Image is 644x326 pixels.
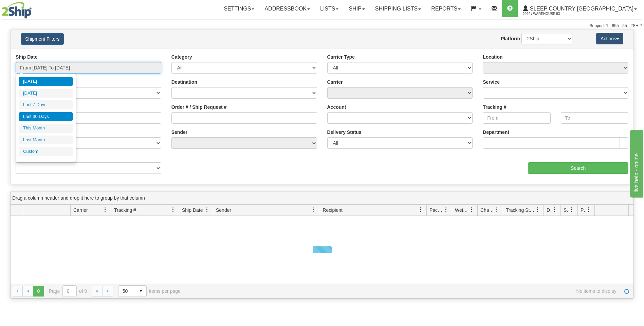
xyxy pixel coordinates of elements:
span: Page sizes drop down [118,285,147,297]
li: This Month [19,124,73,133]
a: Carrier filter column settings [99,204,111,216]
li: Last 7 Days [19,100,73,109]
li: Custom [19,147,73,156]
a: Recipient filter column settings [415,204,426,216]
span: Charge [480,207,495,213]
div: Support: 1 - 855 - 55 - 2SHIP [2,23,642,29]
a: Charge filter column settings [491,204,503,216]
span: Shipment Issues [564,207,569,213]
a: Ship [344,0,370,17]
a: Ship Date filter column settings [201,204,213,216]
span: Page 0 [33,286,44,297]
a: Delivery Status filter column settings [549,204,560,216]
label: Tracking # [483,104,506,110]
label: Department [483,129,509,136]
span: Tracking Status [506,207,535,213]
span: Carrier [73,207,88,213]
a: Sleep Country [GEOGRAPHIC_DATA] 2044 / Warehouse 93 [518,0,642,17]
a: Shipment Issues filter column settings [566,204,577,216]
li: Last Month [19,136,73,145]
span: items per page [118,285,181,297]
span: Delivery Status [547,207,552,213]
span: Page of 0 [49,285,87,297]
label: Order # / Ship Request # [171,104,227,110]
div: grid grouping header [11,191,633,205]
a: Reports [426,0,466,17]
span: Ship Date [182,207,203,213]
span: Pickup Status [581,207,586,213]
input: To [561,112,628,124]
label: Carrier [327,79,343,85]
span: Recipient [323,207,343,213]
a: Sender filter column settings [308,204,320,216]
a: Tracking Status filter column settings [532,204,544,216]
label: Carrier Type [327,54,355,60]
input: From [483,112,550,124]
button: Shipment Filters [21,33,64,45]
a: Weight filter column settings [466,204,477,216]
span: No items to display [190,288,617,294]
a: Pickup Status filter column settings [583,204,594,216]
a: Lists [315,0,344,17]
a: Tracking # filter column settings [167,204,179,216]
label: Delivery Status [327,129,362,136]
span: Weight [455,207,469,213]
img: logo2044.jpg [2,2,32,19]
div: live help - online [5,4,63,12]
a: Packages filter column settings [440,204,452,216]
span: Sleep Country [GEOGRAPHIC_DATA] [528,6,633,12]
a: Addressbook [259,0,315,17]
a: Settings [219,0,259,17]
span: Tracking # [114,207,136,213]
span: 2044 / Warehouse 93 [523,11,574,17]
label: Platform [501,35,520,42]
button: Actions [596,33,623,44]
label: Destination [171,79,197,85]
label: Ship Date [16,54,38,60]
span: select [135,286,146,297]
label: Account [327,104,346,110]
label: Service [483,79,500,85]
span: Packages [429,207,444,213]
li: [DATE] [19,89,73,98]
span: 50 [123,288,131,294]
input: Search [528,162,628,174]
label: Location [483,54,502,60]
label: Category [171,54,192,60]
a: Refresh [621,286,632,297]
li: [DATE] [19,77,73,86]
span: Sender [216,207,231,213]
li: Last 30 Days [19,112,73,121]
iframe: chat widget [628,128,643,198]
a: Shipping lists [370,0,426,17]
label: Sender [171,129,187,136]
